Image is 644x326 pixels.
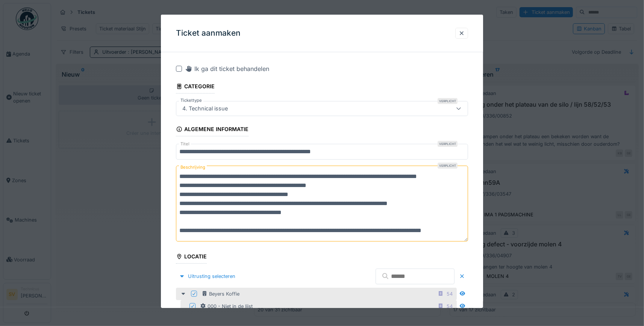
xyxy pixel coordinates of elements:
[179,141,191,147] label: Titel
[179,97,203,104] label: Tickettype
[179,163,207,172] label: Beschrijving
[438,141,458,147] div: Verplicht
[438,163,458,169] div: Verplicht
[176,271,238,281] div: Uitrusting selecteren
[447,290,453,297] div: 54
[200,303,253,310] div: 000 - Niet in de lijst
[202,290,239,297] div: Beyers Koffie
[176,29,241,38] h3: Ticket aanmaken
[176,124,249,136] div: Algemene informatie
[176,81,215,94] div: Categorie
[179,104,231,113] div: 4. Technical issue
[185,64,269,73] div: Ik ga dit ticket behandelen
[176,251,207,264] div: Locatie
[438,98,458,104] div: Verplicht
[447,303,453,310] div: 54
